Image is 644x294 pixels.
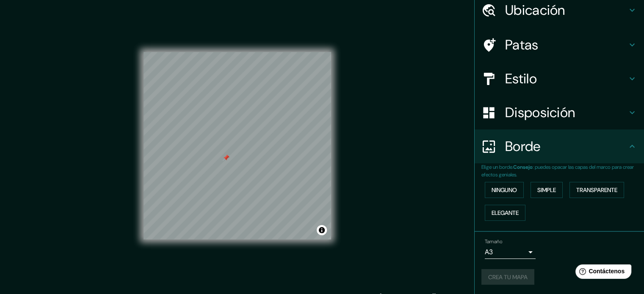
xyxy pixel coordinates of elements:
div: Estilo [475,62,644,96]
font: Transparente [576,186,617,194]
font: Tamaño [485,238,502,245]
font: Simple [537,186,556,194]
font: Disposición [505,104,575,121]
button: Elegante [485,205,525,221]
font: Patas [505,36,539,54]
button: Ninguno [485,182,524,198]
div: Disposición [475,96,644,129]
font: Ubicación [505,1,565,19]
font: : puedes opacar las capas del marco para crear efectos geniales. [481,164,634,178]
div: Borde [475,129,644,163]
font: A3 [485,247,493,256]
font: Estilo [505,70,537,88]
button: Simple [531,182,563,198]
font: Borde [505,137,541,155]
font: Consejo [513,164,533,170]
font: Ninguno [492,186,517,194]
canvas: Mapa [144,52,331,239]
button: Activar o desactivar atribución [317,225,327,235]
button: Transparente [569,182,624,198]
font: Elige un borde. [481,164,513,170]
div: A3 [485,245,536,259]
div: Patas [475,28,644,62]
iframe: Lanzador de widgets de ayuda [569,261,635,285]
font: Elegante [492,209,519,217]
